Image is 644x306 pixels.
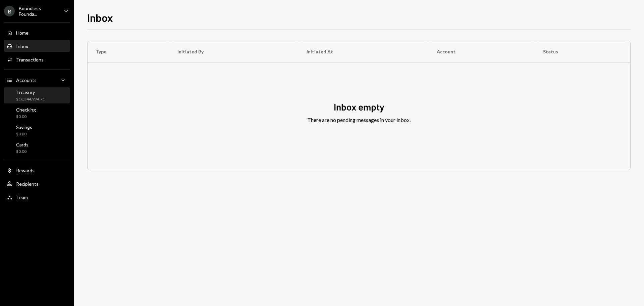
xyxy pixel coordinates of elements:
[4,27,70,39] a: Home
[16,181,39,187] div: Recipients
[299,41,429,62] th: Initiated At
[4,105,70,121] a: Checking$0.00
[16,168,35,173] div: Rewards
[16,131,32,137] div: $0.00
[16,149,29,155] div: $0.00
[16,77,37,83] div: Accounts
[19,5,58,17] div: Boundless Founda...
[4,140,70,156] a: Cards$0.00
[16,107,36,113] div: Checking
[169,41,299,62] th: Initiated By
[4,122,70,138] a: Savings$0.00
[88,41,169,62] th: Type
[4,40,70,52] a: Inbox
[16,96,45,102] div: $16,344,994.71
[4,164,70,176] a: Rewards
[16,194,28,200] div: Team
[4,6,15,16] div: B
[16,124,32,130] div: Savings
[16,43,28,49] div: Inbox
[4,87,70,103] a: Treasury$16,344,994.71
[4,191,70,203] a: Team
[4,74,70,86] a: Accounts
[4,178,70,190] a: Recipients
[16,57,44,62] div: Transactions
[16,89,45,95] div: Treasury
[535,41,630,62] th: Status
[16,30,29,36] div: Home
[4,53,70,65] a: Transactions
[87,11,113,24] h1: Inbox
[307,116,411,124] div: There are no pending messages in your inbox.
[16,114,36,120] div: $0.00
[429,41,535,62] th: Account
[334,100,384,114] div: Inbox empty
[16,142,29,147] div: Cards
